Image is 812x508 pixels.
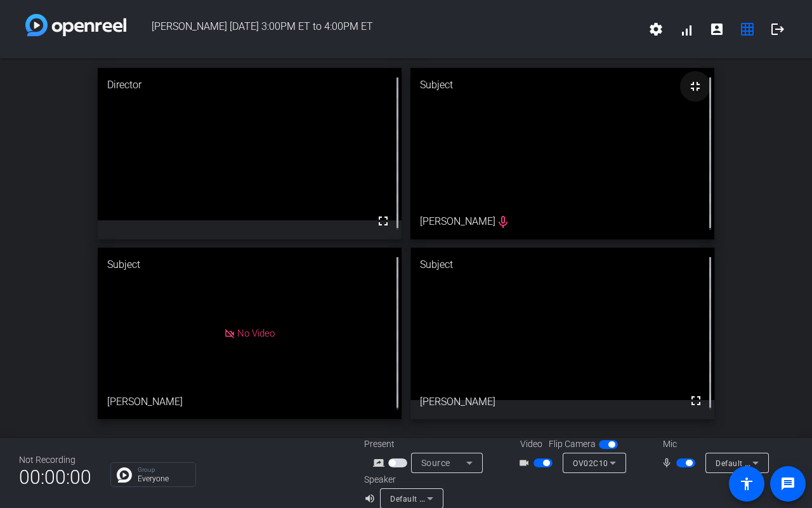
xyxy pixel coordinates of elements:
[364,491,379,506] mat-icon: volume_up
[688,79,703,94] mat-icon: fullscreen_exit
[376,213,391,229] mat-icon: fullscreen
[237,328,275,339] span: No Video
[410,68,714,102] div: Subject
[126,14,641,44] span: [PERSON_NAME] [DATE] 3:00PM ET to 4:00PM ET
[648,22,664,37] mat-icon: settings
[739,476,754,491] mat-icon: accessibility
[650,438,777,451] div: Mic
[19,453,91,467] div: Not Recording
[25,14,126,36] img: white-gradient.svg
[549,438,596,451] span: Flip Camera
[19,462,91,493] span: 00:00:00
[117,467,132,483] img: Chat Icon
[770,22,785,37] mat-icon: logout
[661,455,676,471] mat-icon: mic_none
[410,248,714,282] div: Subject
[98,248,402,282] div: Subject
[518,455,534,471] mat-icon: videocam_outline
[373,455,388,471] mat-icon: screen_share_outline
[740,22,755,37] mat-icon: grid_on
[98,68,402,102] div: Director
[709,22,724,37] mat-icon: account_box
[138,475,189,483] p: Everyone
[573,459,608,468] span: OV02C10
[364,473,440,486] div: Speaker
[780,476,796,491] mat-icon: message
[390,493,536,504] span: Default - Speakers (2- Realtek(R) Audio)
[138,467,189,473] p: Group
[421,458,450,468] span: Source
[688,393,704,408] mat-icon: fullscreen
[520,438,542,451] span: Video
[364,438,491,451] div: Present
[671,14,702,44] button: signal_cellular_alt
